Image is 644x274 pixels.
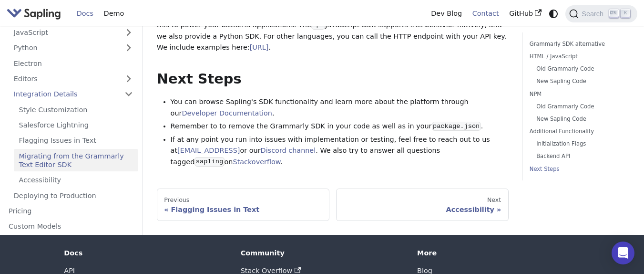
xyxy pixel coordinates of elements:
kbd: K [621,9,630,18]
div: Docs [64,249,227,257]
a: HTML / JavaScript [530,52,627,61]
button: Switch between dark and light mode (currently system mode) [547,7,561,21]
nav: Docs pages [157,189,509,221]
h2: Next Steps [157,71,509,88]
a: Developer Documentation [182,109,272,117]
a: NPM [530,90,627,99]
a: [URL] [250,43,269,51]
a: Salesforce Lightning [14,118,138,132]
a: Python [9,41,138,55]
div: Accessibility [343,205,501,214]
div: Open Intercom Messenger [612,242,634,264]
a: Accessibility [14,173,138,187]
a: Dev Blog [426,6,467,21]
a: NextAccessibility [336,189,509,221]
a: Next Steps [530,165,627,174]
span: Search [579,10,609,18]
div: Previous [164,196,322,204]
li: If at any point you run into issues with implementation or testing, feel free to reach out to us ... [171,134,509,168]
a: Old Grammarly Code [536,64,624,74]
a: Demo [99,6,129,21]
a: Pricing [3,204,138,218]
a: GitHub [504,6,546,21]
a: Electron [9,56,138,70]
a: Old Grammarly Code [536,102,624,111]
div: Flagging Issues in Text [164,205,322,214]
a: Style Customization [14,103,138,116]
div: Next [343,196,501,204]
a: Additional Functionality [530,127,627,136]
a: Stackoverflow [233,158,281,166]
a: Docs [72,6,99,21]
a: Sapling.ai [7,7,64,21]
a: Deploying to Production [9,189,138,202]
li: Remember to to remove the Grammarly SDK in your code as well as in your . [171,121,509,132]
a: Flagging Issues in Text [14,134,138,148]
img: Sapling.ai [7,7,61,21]
a: Grammarly SDK alternative [530,40,627,49]
a: New Sapling Code [536,77,624,86]
code: sapling [194,157,224,167]
li: You can browse Sapling's SDK functionality and learn more about the platform through our . [171,96,509,119]
a: New Sapling Code [536,115,624,124]
code: package.json [432,122,481,131]
a: Discord channel [261,147,316,154]
a: Initialization Flags [536,139,624,148]
a: PreviousFlagging Issues in Text [157,189,329,221]
button: Search (Ctrl+K) [565,5,637,22]
button: Expand sidebar category 'Editors' [119,72,138,86]
a: [EMAIL_ADDRESS] [177,147,240,154]
a: Editors [9,72,119,86]
p: [PERSON_NAME] provides a "headless" API that works without HTML UI elements as well. You can use ... [157,8,509,53]
a: Migrating from the Grammarly Text Editor SDK [14,149,138,172]
a: Integration Details [9,87,138,101]
a: Custom Models [3,220,138,233]
div: Community [241,249,404,257]
a: Backend API [536,152,624,161]
a: JavaScript [9,26,138,40]
a: Contact [467,6,504,21]
div: More [417,249,580,257]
